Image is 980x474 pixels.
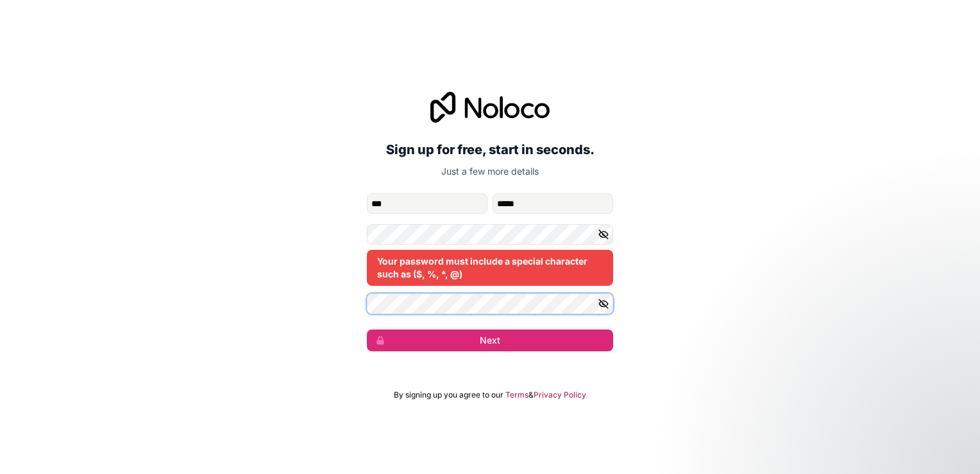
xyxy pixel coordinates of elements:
[534,390,586,400] a: Privacy Policy
[493,193,613,214] input: family-name
[528,390,534,400] span: &
[367,193,487,214] input: given-name
[367,138,613,161] h2: Sign up for free, start in seconds.
[367,329,613,351] button: Next
[367,250,613,286] div: Your password must include a special character such as ($, %, *, @)
[723,378,980,468] iframe: Intercom notifications message
[367,224,613,245] input: Password
[394,390,503,400] span: By signing up you agree to our
[505,390,528,400] a: Terms
[367,294,613,314] input: Confirm password
[367,165,613,178] p: Just a few more details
